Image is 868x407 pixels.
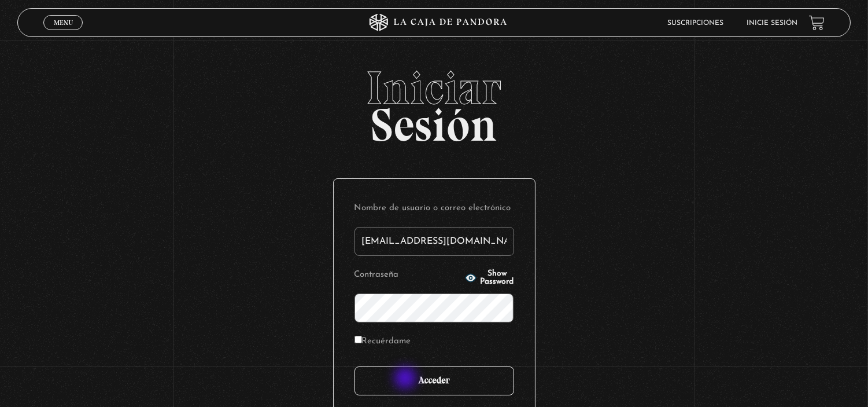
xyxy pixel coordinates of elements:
span: Menu [54,19,73,26]
span: Cerrar [50,29,77,37]
label: Nombre de usuario o correo electrónico [354,200,514,218]
span: Show Password [480,270,514,286]
a: Inicie sesión [747,20,797,27]
span: Iniciar [17,65,851,111]
input: Acceder [354,366,514,395]
button: Show Password [465,270,514,286]
label: Recuérdame [354,333,411,351]
h2: Sesión [17,65,851,139]
label: Contraseña [354,266,462,284]
input: Recuérdame [354,336,362,343]
a: Suscripciones [667,20,723,27]
a: View your shopping cart [809,15,825,31]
